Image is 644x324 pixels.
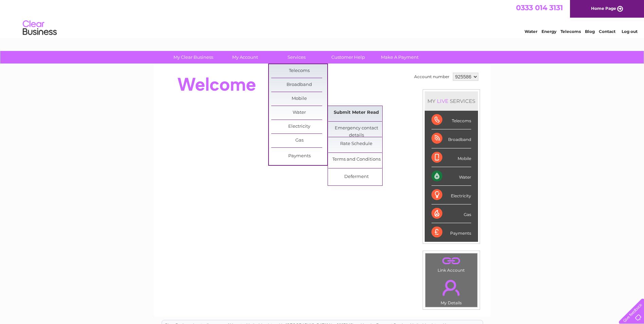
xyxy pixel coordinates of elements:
[516,3,563,12] a: 0333 014 3131
[22,18,57,38] img: logo.png
[599,29,615,34] a: Contact
[269,51,325,64] a: Services
[431,129,471,148] div: Broadband
[622,29,638,34] a: Log out
[328,137,384,151] a: Rate Schedule
[271,92,327,106] a: Mobile
[585,29,595,34] a: Blog
[425,91,478,111] div: MY SERVICES
[271,78,327,92] a: Broadband
[328,170,384,184] a: Deferment
[431,148,471,167] div: Mobile
[271,64,327,78] a: Telecoms
[328,106,384,120] a: Submit Meter Read
[431,186,471,204] div: Electricity
[271,149,327,163] a: Payments
[431,204,471,223] div: Gas
[271,106,327,120] a: Water
[412,71,451,83] td: Account number
[328,122,384,135] a: Emergency contact details
[217,51,273,64] a: My Account
[271,134,327,147] a: Gas
[541,29,556,34] a: Energy
[271,120,327,133] a: Electricity
[431,223,471,241] div: Payments
[525,29,537,34] a: Water
[436,98,450,104] div: LIVE
[431,167,471,186] div: Water
[372,51,428,64] a: Make A Payment
[560,29,581,34] a: Telecoms
[162,4,483,33] div: Clear Business is a trading name of Verastar Limited (registered in [GEOGRAPHIC_DATA] No. 3667643...
[320,51,376,64] a: Customer Help
[328,153,384,166] a: Terms and Conditions
[427,255,476,267] a: .
[427,276,476,300] a: .
[425,274,478,307] td: My Details
[165,51,221,64] a: My Clear Business
[431,111,471,129] div: Telecoms
[425,253,478,274] td: Link Account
